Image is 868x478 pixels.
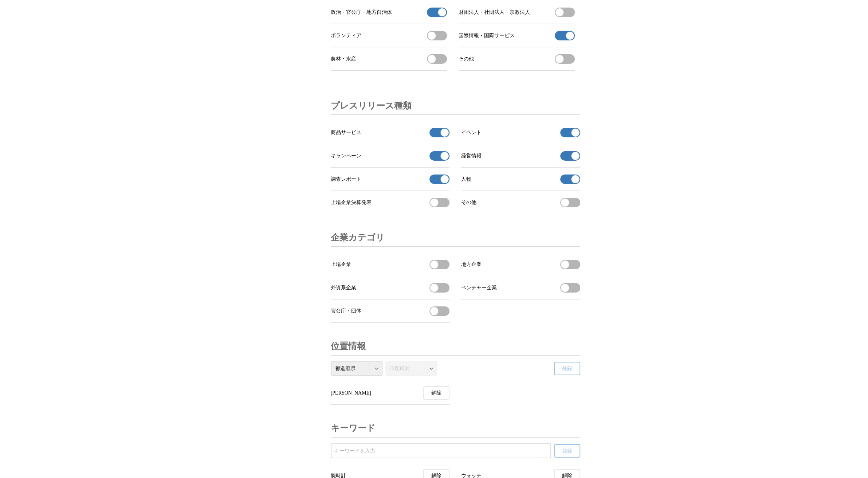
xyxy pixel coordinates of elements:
input: 受信するキーワードを登録する [334,447,547,455]
button: 東京都の受信を解除 [423,386,449,400]
select: 都道府県 [331,361,382,376]
span: 解除 [431,390,441,396]
span: ベンチャー企業 [461,285,497,291]
span: 財団法人・社団法人・宗教法人 [459,9,530,16]
span: その他 [459,56,474,62]
span: 登録 [562,448,572,454]
span: 調査レポート [331,176,361,183]
h3: 位置情報 [331,337,366,355]
span: キャンペーン [331,153,361,159]
span: 外資系企業 [331,285,356,291]
span: 国際情報・国際サービス [459,32,515,39]
span: 経営情報 [461,153,482,159]
span: 政治・官公庁・地方自治体 [331,9,392,16]
span: 上場企業 [331,261,351,268]
h3: キーワード [331,419,376,437]
span: イベント [461,129,482,136]
select: 市区町村 [385,361,437,376]
span: その他 [461,199,476,206]
span: 上場企業決算発表 [331,199,372,206]
button: 登録 [554,362,580,375]
span: 登録 [562,365,572,372]
button: 登録 [554,444,580,458]
span: 地方企業 [461,261,482,268]
span: 官公庁・団体 [331,308,361,314]
span: 農林・水産 [331,56,356,62]
span: 人物 [461,176,471,183]
span: ボランティア [331,32,361,39]
h3: 企業カテゴリ [331,229,385,246]
span: 商品サービス [331,129,361,136]
span: [PERSON_NAME] [331,390,371,396]
h3: プレスリリース種類 [331,97,412,114]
